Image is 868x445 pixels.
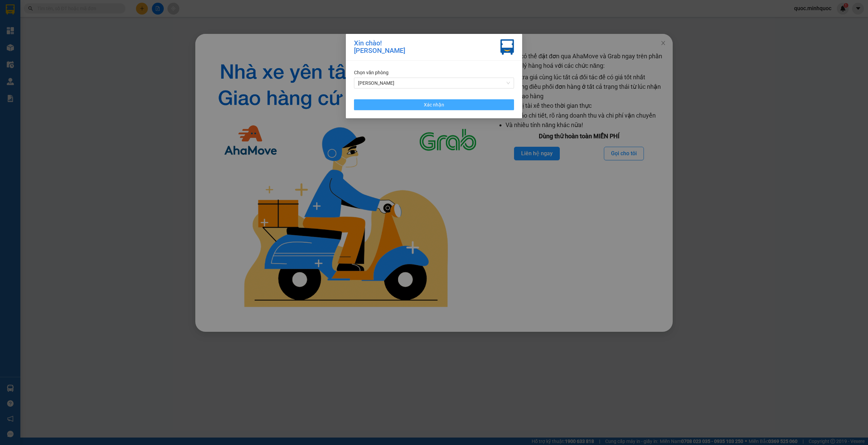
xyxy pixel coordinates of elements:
img: vxr-icon [500,39,514,55]
div: Xin chào! [PERSON_NAME] [354,39,405,55]
span: Xác nhận [424,101,444,108]
div: Chọn văn phòng [354,69,514,76]
span: Phổ Quang [358,78,510,88]
button: Xác nhận [354,99,514,110]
